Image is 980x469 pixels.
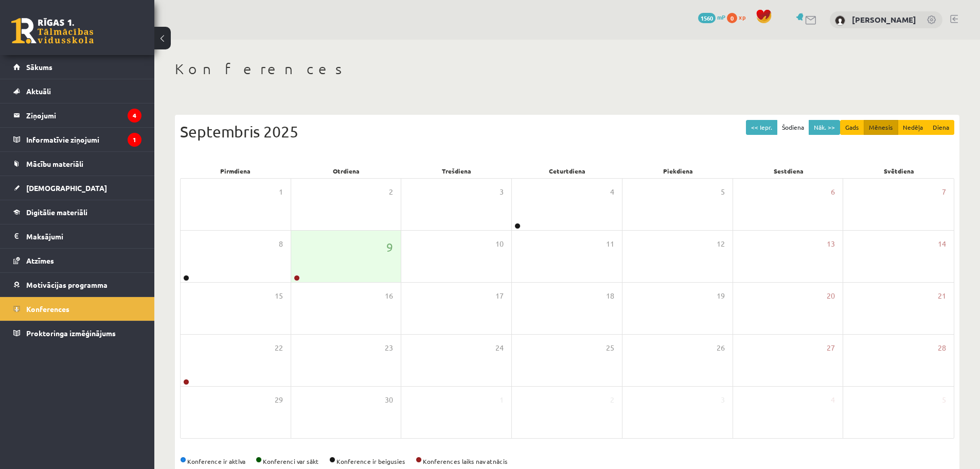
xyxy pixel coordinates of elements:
[942,186,946,198] span: 7
[26,159,83,168] span: Mācību materiāli
[840,120,864,135] button: Gads
[26,328,116,338] span: Proktoringa izmēģinājums
[279,238,283,250] span: 8
[128,109,141,123] i: 4
[13,273,141,297] a: Motivācijas programma
[26,224,141,248] legend: Maksājumi
[610,186,614,198] span: 4
[739,13,745,21] span: xp
[26,304,69,314] span: Konferences
[13,297,141,321] a: Konferences
[717,238,725,250] span: 12
[26,183,107,193] span: [DEMOGRAPHIC_DATA]
[606,290,614,302] span: 18
[727,13,751,21] a: 0 xp
[864,120,898,135] button: Mēnesis
[495,290,504,302] span: 17
[13,152,141,176] a: Mācību materiāli
[275,290,283,302] span: 15
[512,164,622,178] div: Ceturtdiena
[13,321,141,345] a: Proktoringa izmēģinājums
[26,207,87,217] span: Digitālie materiāli
[275,394,283,406] span: 29
[26,280,108,289] span: Motivācijas programma
[835,15,845,26] img: Anžela Aleksandrova
[733,164,844,178] div: Sestdiena
[928,120,954,135] button: Diena
[831,394,835,406] span: 4
[495,238,504,250] span: 10
[279,186,283,198] span: 1
[401,164,512,178] div: Trešdiena
[26,62,52,72] span: Sākums
[13,224,141,248] a: Maksājumi
[13,128,141,151] a: Informatīvie ziņojumi1
[942,394,946,406] span: 5
[746,120,777,135] button: << Iepr.
[26,128,141,151] legend: Informatīvie ziņojumi
[698,13,716,23] span: 1560
[827,290,835,302] span: 20
[13,200,141,224] a: Digitālie materiāli
[622,164,733,178] div: Piekdiena
[606,238,614,250] span: 11
[831,186,835,198] span: 6
[389,186,393,198] span: 2
[610,394,614,406] span: 2
[721,186,725,198] span: 5
[385,342,393,354] span: 23
[13,176,141,200] a: [DEMOGRAPHIC_DATA]
[809,120,840,135] button: Nāk. >>
[898,120,928,135] button: Nedēļa
[275,342,283,354] span: 22
[827,238,835,250] span: 13
[698,13,725,21] a: 1560 mP
[26,103,141,127] legend: Ziņojumi
[26,86,51,96] span: Aktuāli
[727,13,737,23] span: 0
[777,120,809,135] button: Šodiena
[11,18,94,44] a: Rīgas 1. Tālmācības vidusskola
[938,342,946,354] span: 28
[128,133,141,147] i: 1
[13,249,141,272] a: Atzīmes
[844,164,954,178] div: Svētdiena
[606,342,614,354] span: 25
[721,394,725,406] span: 3
[175,60,959,78] h1: Konferences
[717,342,725,354] span: 26
[291,164,401,178] div: Otrdiena
[13,79,141,103] a: Aktuāli
[495,342,504,354] span: 24
[26,256,54,265] span: Atzīmes
[13,103,141,127] a: Ziņojumi4
[717,290,725,302] span: 19
[13,55,141,79] a: Sākums
[180,164,291,178] div: Pirmdiena
[717,13,725,21] span: mP
[938,290,946,302] span: 21
[500,186,504,198] span: 3
[386,238,393,256] span: 9
[827,342,835,354] span: 27
[180,120,954,143] div: Septembris 2025
[180,457,954,466] div: Konference ir aktīva Konferenci var sākt Konference ir beigusies Konferences laiks nav atnācis
[938,238,946,250] span: 14
[852,14,916,25] a: [PERSON_NAME]
[385,290,393,302] span: 16
[500,394,504,406] span: 1
[385,394,393,406] span: 30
